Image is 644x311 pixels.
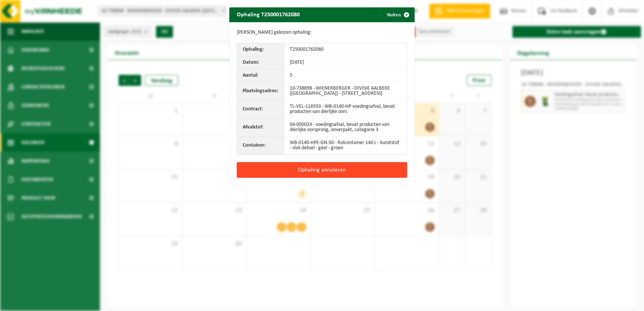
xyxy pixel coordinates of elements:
td: 04-000024 - voedingsafval, bevat producten van dierlijke oorsprong, onverpakt, categorie 3 [284,118,407,137]
th: Container: [237,137,284,154]
th: Afvalstof: [237,118,284,137]
th: Contract: [237,100,284,118]
td: TL-VEL-116933 - WB-0140-HP voedingsafval, bevat producten van dierlijke oors [284,100,407,118]
th: Ophaling: [237,43,284,56]
td: T250001762080 [284,43,407,56]
th: Plaatsingsadres: [237,82,284,100]
button: Sluiten [381,7,414,22]
td: [DATE] [284,56,407,69]
h2: Ophaling T250001762080 [229,7,307,21]
td: 5 [284,69,407,82]
p: [PERSON_NAME] gekozen ophaling: [237,30,407,36]
th: Aantal: [237,69,284,82]
button: Ophaling annuleren [237,162,407,178]
td: 10-738898 - WIENERBERGER - DIVISIE AALBEKE ([GEOGRAPHIC_DATA]) - [STREET_ADDRESS] [284,82,407,100]
th: Datum: [237,56,284,69]
td: WB-0140-HPE-GN-50 - Rolcontainer 140 L - kunststof - vlak deksel - geel - groen [284,137,407,154]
